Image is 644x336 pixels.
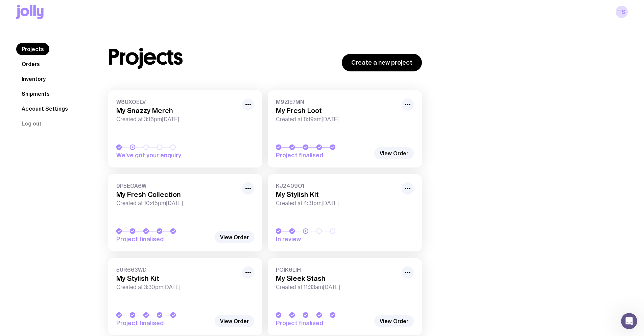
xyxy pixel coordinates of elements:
[16,58,45,70] a: Orders
[116,182,238,189] span: 9P5EOA6W
[374,315,414,327] a: View Order
[374,147,414,159] a: View Order
[116,200,238,207] span: Created at 10:45pm[DATE]
[276,235,371,243] span: In review
[116,98,238,105] span: W8UXOELV
[16,88,55,100] a: Shipments
[276,182,398,189] span: KJ2409O1
[16,117,47,130] button: Log out
[621,313,637,329] iframe: Intercom live chat
[116,274,238,283] h3: My Stylish Kit
[276,200,398,207] span: Created at 4:31pm[DATE]
[116,319,211,327] span: Project finalised
[276,151,371,159] span: Project finalised
[116,151,211,159] span: We’ve got your enquiry
[215,315,254,327] a: View Order
[276,274,398,283] h3: My Sleek Stash
[108,46,183,68] h1: Projects
[276,98,398,105] span: M9ZIE7MN
[116,284,238,291] span: Created at 3:30pm[DATE]
[276,107,398,115] h3: My Fresh Loot
[268,90,422,167] a: M9ZIE7MNMy Fresh LootCreated at 8:19am[DATE]Project finalised
[616,6,628,18] a: TS
[215,231,254,243] a: View Order
[108,174,262,251] a: 9P5EOA6WMy Fresh CollectionCreated at 10:45pm[DATE]Project finalised
[116,235,211,243] span: Project finalised
[268,258,422,335] a: PGIK6LIHMy Sleek StashCreated at 11:33am[DATE]Project finalised
[276,266,398,273] span: PGIK6LIH
[116,191,238,199] h3: My Fresh Collection
[268,174,422,251] a: KJ2409O1My Stylish KitCreated at 4:31pm[DATE]In review
[276,116,398,123] span: Created at 8:19am[DATE]
[116,116,238,123] span: Created at 3:16pm[DATE]
[276,191,398,199] h3: My Stylish Kit
[16,73,51,85] a: Inventory
[276,284,398,291] span: Created at 11:33am[DATE]
[108,258,262,335] a: 50R663WDMy Stylish KitCreated at 3:30pm[DATE]Project finalised
[276,319,371,327] span: Project finalised
[16,103,73,115] a: Account Settings
[116,107,238,115] h3: My Snazzy Merch
[116,266,238,273] span: 50R663WD
[108,90,262,167] a: W8UXOELVMy Snazzy MerchCreated at 3:16pm[DATE]We’ve got your enquiry
[16,43,49,55] a: Projects
[342,54,422,71] a: Create a new project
